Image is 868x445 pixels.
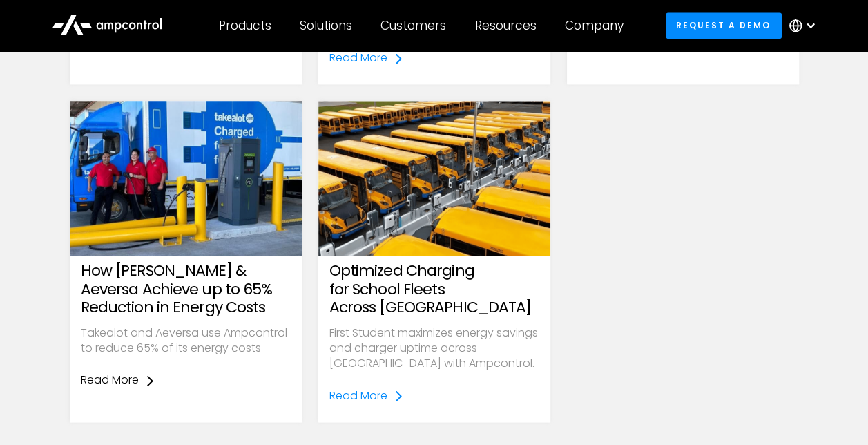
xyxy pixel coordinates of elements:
div: Solutions [300,18,352,33]
div: Resources [474,18,536,33]
div: Company [565,18,624,33]
div: Read More [329,388,387,404]
div: Read More [329,50,387,66]
div: Customers [380,18,446,33]
h3: Optimized Charging for School Fleets Across [GEOGRAPHIC_DATA] [329,262,539,316]
div: Read More [81,372,139,388]
a: Request a demo [666,12,782,38]
div: Products [219,18,271,33]
a: Read More [329,388,404,404]
p: First Student maximizes energy savings and charger uptime across [GEOGRAPHIC_DATA] with Ampcontrol. [329,325,539,372]
p: Takealot and Aeversa use Ampcontrol to reduce 65% of its energy costs [81,325,291,357]
a: Read More [81,372,155,388]
a: Read More [329,50,404,66]
h3: How [PERSON_NAME] & Aeversa Achieve up to 65% Reduction in Energy Costs [81,262,291,316]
